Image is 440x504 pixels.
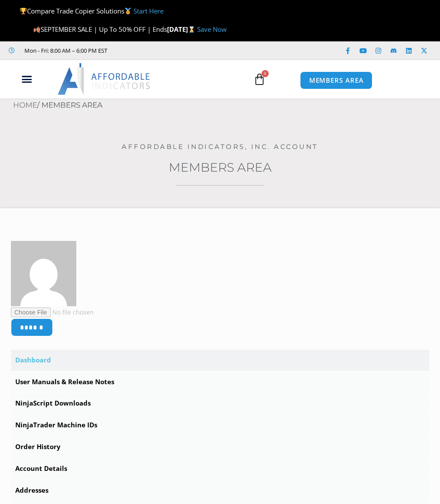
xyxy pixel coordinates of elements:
nav: Breadcrumb [13,98,440,112]
a: Order History [11,436,429,457]
img: 🏆 [20,8,27,14]
iframe: Customer reviews powered by Trustpilot [112,46,242,55]
a: NinjaTrader Machine IDs [11,415,429,436]
a: Addresses [11,480,429,501]
img: 🥇 [125,8,131,14]
a: Start Here [133,7,164,15]
span: MEMBERS AREA [309,77,364,84]
span: 0 [262,70,269,77]
a: NinjaScript Downloads [11,393,429,414]
img: 🍂 [34,26,40,33]
a: User Manuals & Release Notes [11,372,429,392]
a: MEMBERS AREA [300,71,373,89]
div: Menu Toggle [5,71,48,88]
a: Save Now [197,25,227,34]
a: Account Details [11,458,429,479]
span: Compare Trade Copier Solutions [20,7,164,15]
a: 0 [240,67,279,92]
a: Members Area [169,160,272,175]
img: 2642b57997bfdc33ef428211616ec6e2af531fca967ab11ef8258391594b80af [11,241,76,306]
img: LogoAI | Affordable Indicators – NinjaTrader [58,63,151,95]
strong: [DATE] [167,25,197,34]
a: Home [13,101,37,109]
a: Dashboard [11,350,429,371]
img: ⌛ [188,26,195,33]
span: SEPTEMBER SALE | Up To 50% OFF | Ends [33,25,167,34]
span: Mon - Fri: 8:00 AM – 6:00 PM EST [22,45,107,56]
a: Affordable Indicators, Inc. Account [122,142,318,151]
